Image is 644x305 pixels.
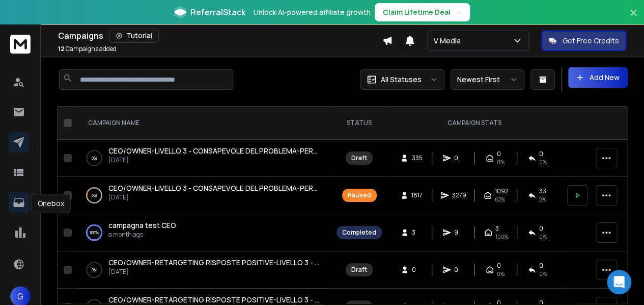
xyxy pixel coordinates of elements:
[254,7,371,17] p: Unlock AI-powered affiliate growth
[108,156,320,164] p: [DATE]
[108,183,320,193] a: CEO/OWNER-LIVELLO 3 - CONSAPEVOLE DEL PROBLEMA-PERSONALIZZAZIONI TARGET A(51-250)-TEST 2
[452,191,466,199] span: 3279
[108,258,499,267] span: CEO/OWNER-RETARGETING RISPOSTE POSITIVE-LIVELLO 3 - CONSAPEVOLE DEL PROBLEMA -TARGET A -test2 copy
[454,228,464,237] span: 9
[90,227,99,238] p: 100 %
[58,29,382,43] div: Campaigns
[568,67,628,88] button: Add New
[563,36,619,46] p: Get Free Credits
[451,69,524,90] button: Newest First
[412,228,422,237] span: 3
[109,29,159,43] button: Tutorial
[351,266,367,274] div: Draft
[108,258,320,268] a: CEO/OWNER-RETARGETING RISPOSTE POSITIVE-LIVELLO 3 - CONSAPEVOLE DEL PROBLEMA -TARGET A -test2 copy
[108,183,462,193] span: CEO/OWNER-LIVELLO 3 - CONSAPEVOLE DEL PROBLEMA-PERSONALIZZAZIONI TARGET A(51-250)-TEST 2
[330,107,388,140] th: STATUS
[92,265,97,275] p: 0 %
[92,190,97,200] p: 6 %
[108,295,320,305] a: CEO/OWNER-RETARGETING RISPOSTE POSITIVE-LIVELLO 3 - CONSAPEVOLE DEL PROBLEMA -TARGET A -tes1
[539,187,546,195] span: 33
[76,214,330,251] td: 100%campagna test CEOa month ago
[108,220,176,230] span: campagna test CEO
[412,266,422,274] span: 0
[455,7,462,17] span: →
[58,44,65,53] span: 12
[92,153,97,163] p: 0 %
[541,31,626,51] button: Get Free Credits
[539,270,547,278] span: 0%
[58,45,117,53] p: Campaigns added
[539,195,546,204] span: 2 %
[454,154,464,162] span: 0
[348,191,371,199] div: Paused
[342,228,376,237] div: Completed
[381,74,422,85] p: All Statuses
[108,268,320,276] p: [DATE]
[351,154,367,162] div: Draft
[76,177,330,214] td: 6%CEO/OWNER-LIVELLO 3 - CONSAPEVOLE DEL PROBLEMA-PERSONALIZZAZIONI TARGET A(51-250)-TEST 2[DATE]
[495,224,499,233] span: 3
[411,191,423,199] span: 1817
[108,220,176,231] a: campagna test CEO
[108,193,320,201] p: [DATE]
[388,107,561,140] th: CAMPAIGN STATS
[76,107,330,140] th: CAMPAIGN NAME
[31,194,71,213] div: Onebox
[76,251,330,289] td: 0%CEO/OWNER-RETARGETING RISPOSTE POSITIVE-LIVELLO 3 - CONSAPEVOLE DEL PROBLEMA -TARGET A -test2 c...
[454,266,464,274] span: 0
[76,140,330,177] td: 0%CEO/OWNER-LIVELLO 3 - CONSAPEVOLE DEL PROBLEMA-PERSONALIZZAZIONI TARGET B(51-250)-TEST 2[DATE]
[108,231,176,239] p: a month ago
[539,262,543,270] span: 0
[497,158,505,166] span: 0%
[497,270,505,278] span: 0%
[539,158,547,166] span: 0%
[627,6,640,31] button: Close banner
[495,187,509,195] span: 1092
[108,146,320,156] a: CEO/OWNER-LIVELLO 3 - CONSAPEVOLE DEL PROBLEMA-PERSONALIZZAZIONI TARGET B(51-250)-TEST 2
[190,6,245,18] span: ReferralStack
[497,150,501,158] span: 0
[434,36,465,46] p: V Media
[539,224,543,233] span: 0
[495,233,509,241] span: 100 %
[539,150,543,158] span: 0
[375,3,470,21] button: Claim Lifetime Deal→
[607,270,631,294] div: Open Intercom Messenger
[108,146,462,156] span: CEO/OWNER-LIVELLO 3 - CONSAPEVOLE DEL PROBLEMA-PERSONALIZZAZIONI TARGET B(51-250)-TEST 2
[539,233,547,241] span: 0 %
[411,154,422,162] span: 335
[495,195,505,204] span: 62 %
[497,262,501,270] span: 0
[108,295,477,304] span: CEO/OWNER-RETARGETING RISPOSTE POSITIVE-LIVELLO 3 - CONSAPEVOLE DEL PROBLEMA -TARGET A -tes1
